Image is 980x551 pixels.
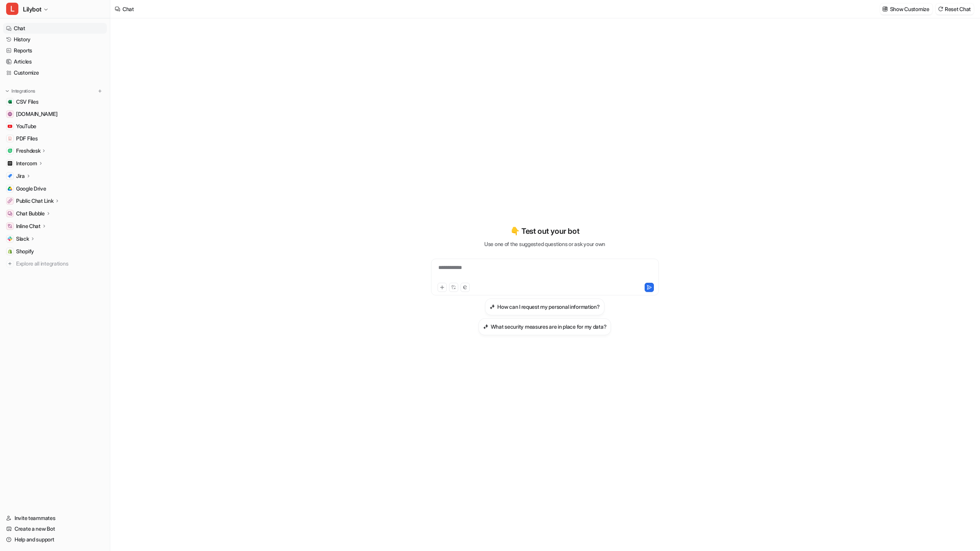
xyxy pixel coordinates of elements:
span: Google Drive [16,185,46,192]
p: Jira [16,172,25,180]
a: ShopifyShopify [3,246,107,257]
img: Slack [8,236,12,241]
p: 👇 Test out your bot [510,225,579,237]
span: [DOMAIN_NAME] [16,110,57,118]
img: menu_add.svg [97,88,103,94]
img: Google Drive [8,186,12,191]
h3: What security measures are in place for my data? [491,323,607,331]
p: Use one of the suggested questions or ask your own [484,240,605,248]
img: Public Chat Link [8,199,12,203]
p: Show Customize [890,5,929,13]
img: reset [938,6,943,12]
a: Create a new Bot [3,523,107,534]
span: Shopify [16,248,34,255]
img: explore all integrations [6,260,14,267]
a: Chat [3,23,107,34]
a: Customize [3,67,107,78]
p: Freshdesk [16,147,40,155]
a: Reports [3,45,107,56]
h3: How can I request my personal information? [497,303,599,311]
span: Lilybot [23,4,41,15]
a: Explore all integrations [3,258,107,269]
a: PDF FilesPDF Files [3,133,107,144]
img: What security measures are in place for my data? [483,324,488,329]
p: Intercom [16,160,37,167]
span: YouTube [16,122,36,130]
span: Explore all integrations [16,258,104,270]
p: Integrations [11,88,35,94]
span: PDF Files [16,135,38,142]
a: Articles [3,56,107,67]
img: Shopify [8,249,12,254]
a: CSV FilesCSV Files [3,96,107,107]
img: www.estarli.co.uk [8,112,12,116]
span: L [6,3,18,15]
img: Freshdesk [8,148,12,153]
img: expand menu [5,88,10,94]
img: YouTube [8,124,12,129]
button: Integrations [3,87,38,95]
a: Invite teammates [3,513,107,523]
img: Inline Chat [8,224,12,228]
a: www.estarli.co.uk[DOMAIN_NAME] [3,109,107,119]
img: How can I request my personal information? [490,304,495,310]
p: Chat Bubble [16,210,45,217]
button: Show Customize [880,3,933,15]
a: History [3,34,107,45]
span: CSV Files [16,98,38,106]
img: customize [882,6,888,12]
a: Help and support [3,534,107,545]
div: Chat [122,5,134,13]
p: Slack [16,235,29,243]
img: Chat Bubble [8,211,12,216]
button: Reset Chat [936,3,974,15]
img: CSV Files [8,99,12,104]
img: Intercom [8,161,12,166]
p: Public Chat Link [16,197,54,205]
p: Inline Chat [16,222,41,230]
button: How can I request my personal information?How can I request my personal information? [485,298,604,315]
img: PDF Files [8,136,12,141]
a: Google DriveGoogle Drive [3,183,107,194]
a: YouTubeYouTube [3,121,107,132]
img: Jira [8,174,12,178]
button: What security measures are in place for my data?What security measures are in place for my data? [479,318,611,335]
